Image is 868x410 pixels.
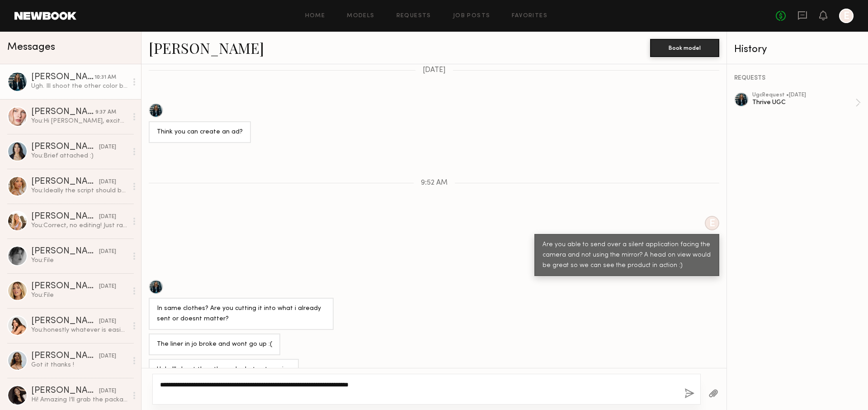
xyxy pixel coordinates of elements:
[31,82,127,91] div: Ugh. Ill shoot the other color but not as nice
[650,39,719,57] button: Book model
[99,387,116,396] div: [DATE]
[31,212,99,221] div: [PERSON_NAME]
[31,396,127,404] div: Hi! Amazing I’ll grab the package when I get in later [DATE]. Thanks for sending the brief over, ...
[752,98,855,107] div: Thrive UGC
[421,179,448,187] span: 9:52 AM
[99,352,116,361] div: [DATE]
[542,240,711,271] div: Are you able to send over a silent application facing the camera and not using the mirror? A head...
[99,178,116,186] div: [DATE]
[99,143,116,152] div: [DATE]
[31,221,127,230] div: You: Correct, no editing! Just raw files. The agreement should be in your inbox but I'll resend j...
[31,143,99,152] div: [PERSON_NAME]
[94,73,116,82] div: 10:31 AM
[31,186,127,195] div: You: Ideally the script should be read on camera!
[31,177,99,186] div: [PERSON_NAME]
[99,317,116,326] div: [DATE]
[734,44,861,55] div: History
[99,213,116,221] div: [DATE]
[31,152,127,160] div: You: Brief attached :)
[7,42,55,52] span: Messages
[31,326,127,334] div: You: honestly whatever is easiest for you! since we ask for raw clips, editing is not needed on y...
[31,386,99,396] div: [PERSON_NAME]
[31,256,127,265] div: You: File
[31,247,99,256] div: [PERSON_NAME]
[752,92,861,113] a: ugcRequest •[DATE]Thrive UGC
[512,13,547,19] a: Favorites
[157,304,325,324] div: In same clothes? Are you cutting it into what i already sent or doesnt matter?
[839,9,854,23] a: E
[99,248,116,256] div: [DATE]
[31,352,99,361] div: [PERSON_NAME]
[423,67,446,74] span: [DATE]
[31,108,95,117] div: [PERSON_NAME]
[31,361,127,369] div: Got it thanks !
[99,282,116,291] div: [DATE]
[347,13,374,19] a: Models
[453,13,491,19] a: Job Posts
[149,38,264,57] a: [PERSON_NAME]
[752,92,855,98] div: ugc Request • [DATE]
[31,317,99,326] div: [PERSON_NAME]
[157,127,243,138] div: Think you can create an ad?
[31,117,127,125] div: You: Hi [PERSON_NAME], excited to work together! Can you please send your email for the agreement...
[650,43,719,51] a: Book model
[31,291,127,300] div: You: File
[95,108,116,117] div: 9:37 AM
[157,365,291,375] div: Ugh. Ill shoot the other color but not as nice
[31,282,99,291] div: [PERSON_NAME]
[157,339,272,350] div: The liner in jo broke and wont go up :(
[305,13,325,19] a: Home
[734,75,861,81] div: REQUESTS
[396,13,431,19] a: Requests
[31,73,94,82] div: [PERSON_NAME]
